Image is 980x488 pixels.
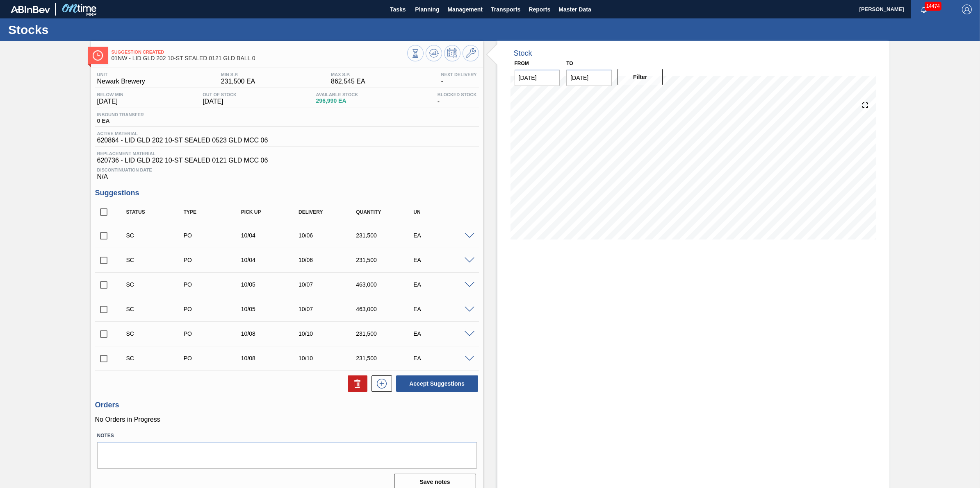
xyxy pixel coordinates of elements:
[239,209,304,215] div: Pick up
[962,5,972,14] img: Logout
[124,257,189,263] div: Suggestion Created
[396,375,478,392] button: Accept Suggestions
[618,69,663,85] button: Filter
[112,50,407,54] span: Suggestion Created
[296,330,362,337] div: 10/10/2025
[95,189,479,197] h3: Suggestions
[239,257,304,263] div: 10/04/2025
[415,5,439,14] span: Planning
[296,281,362,288] div: 10/07/2025
[426,45,442,61] button: Update Chart
[444,45,460,61] button: Schedule Inventory
[367,375,392,392] div: New suggestion
[182,355,247,361] div: Purchase order
[124,209,189,215] div: Status
[95,401,479,409] h3: Orders
[354,306,419,312] div: 463,000
[95,164,479,181] div: N/A
[124,306,189,312] div: Suggestion Created
[491,5,520,14] span: Transports
[97,118,144,124] span: 0 EA
[411,232,476,239] div: EA
[389,5,407,14] span: Tasks
[354,355,419,361] div: 231,500
[438,92,477,97] span: Blocked Stock
[95,416,479,423] p: No Orders in Progress
[239,232,304,239] div: 10/04/2025
[124,232,189,239] div: Suggestion Created
[182,330,247,337] div: Purchase order
[97,78,145,85] span: Newark Brewery
[296,306,362,312] div: 10/07/2025
[316,92,358,97] span: Available Stock
[354,209,419,215] div: Quantity
[239,281,304,288] div: 10/05/2025
[331,78,365,85] span: 862,545 EA
[407,45,424,61] button: Stocks Overview
[124,355,189,361] div: Suggestion Created
[97,157,477,164] span: 620736 - LID GLD 202 10-ST SEALED 0121 GLD MCC 06
[296,209,362,215] div: Delivery
[97,430,477,442] label: Notes
[566,61,573,66] label: to
[221,78,255,85] span: 231,500 EA
[411,330,476,337] div: EA
[97,131,268,136] span: Active Material
[925,2,941,11] span: 14474
[354,232,419,239] div: 231,500
[112,55,407,61] span: 01NW - LID GLD 202 10-ST SEALED 0121 GLD BALL 0
[97,151,477,156] span: Replacement Material
[411,209,476,215] div: UN
[296,232,362,239] div: 10/06/2025
[558,5,591,14] span: Master Data
[97,137,268,144] span: 620864 - LID GLD 202 10-ST SEALED 0523 GLD MCC 06
[354,257,419,263] div: 231,500
[8,25,154,34] h1: Stocks
[435,92,479,105] div: -
[239,355,304,361] div: 10/08/2025
[316,98,358,104] span: 296,990 EA
[331,72,365,77] span: MAX S.P.
[447,5,483,14] span: Management
[182,257,247,263] div: Purchase order
[97,92,123,97] span: Below Min
[296,355,362,361] div: 10/10/2025
[182,209,247,215] div: Type
[911,4,937,15] button: Notifications
[239,330,304,337] div: 10/08/2025
[392,375,479,393] div: Accept Suggestions
[411,257,476,263] div: EA
[515,70,560,86] input: mm/dd/yyyy
[93,50,103,61] img: Ícone
[182,281,247,288] div: Purchase order
[354,330,419,337] div: 231,500
[97,72,145,77] span: Unit
[97,167,477,172] span: Discontinuation Date
[203,98,237,105] span: [DATE]
[441,72,476,77] span: Next Delivery
[463,45,479,61] button: Go to Master Data / General
[97,112,144,117] span: Inbound Transfer
[514,49,532,58] div: Stock
[203,92,237,97] span: Out Of Stock
[124,281,189,288] div: Suggestion Created
[11,6,50,13] img: TNhmsLtSVTkK8tSr43FrP2fwEKptu5GPRR3wAAAABJRU5ErkJggg==
[411,281,476,288] div: EA
[515,61,529,66] label: From
[296,257,362,263] div: 10/06/2025
[411,355,476,361] div: EA
[239,306,304,312] div: 10/05/2025
[344,375,367,392] div: Delete Suggestions
[124,330,189,337] div: Suggestion Created
[566,70,612,86] input: mm/dd/yyyy
[221,72,255,77] span: MIN S.P.
[354,281,419,288] div: 463,000
[529,5,550,14] span: Reports
[182,232,247,239] div: Purchase order
[439,72,479,85] div: -
[97,98,123,105] span: [DATE]
[182,306,247,312] div: Purchase order
[411,306,476,312] div: EA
